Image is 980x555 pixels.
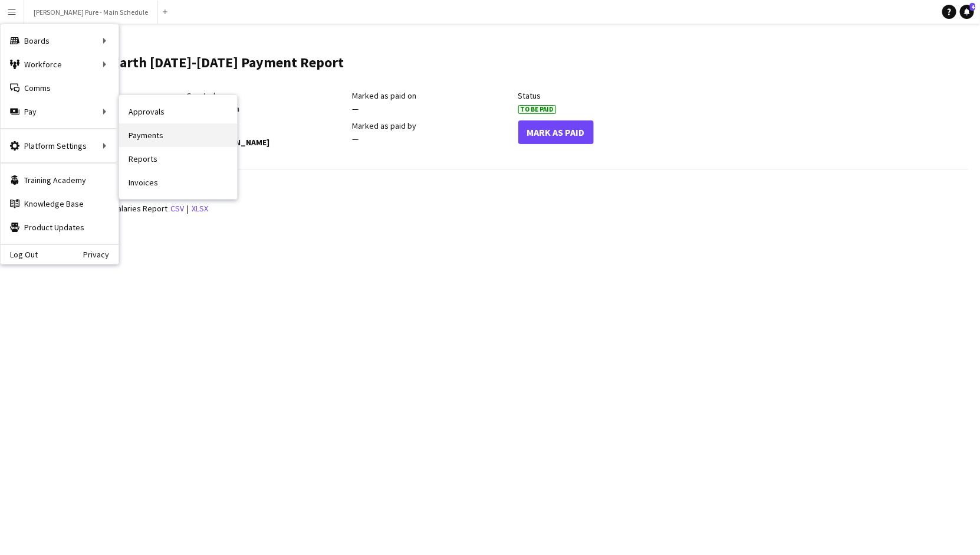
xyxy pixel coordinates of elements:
a: 4 [960,5,974,19]
a: xlsx [192,203,208,214]
div: Workforce [1,53,119,76]
a: csv [170,203,184,214]
a: Approvals [119,100,237,123]
a: Reports [119,147,237,171]
div: Pay [1,100,119,123]
a: Payments [119,123,237,147]
div: Marked as paid by [352,120,512,131]
div: Status [518,90,678,101]
div: | [21,201,968,216]
button: [PERSON_NAME] Pure - Main Schedule [24,1,158,24]
a: Log Out [1,250,38,259]
a: Privacy [83,250,119,259]
span: — [352,103,359,114]
div: Created on [186,90,346,101]
a: Invoices [119,171,237,194]
h1: Disney's Alien Earth [DATE]-[DATE] Payment Report [21,54,344,71]
a: Comms [1,76,119,100]
span: — [352,133,359,144]
div: [PERSON_NAME] [186,133,346,151]
div: Marked as paid on [352,90,512,101]
div: Platform Settings [1,134,119,158]
a: Training Academy [1,168,119,192]
span: To Be Paid [518,105,556,114]
div: [DATE] 9:28am [186,103,346,114]
div: Created by [186,120,346,131]
h3: Reports [21,182,968,192]
a: Product Updates [1,216,119,239]
span: 4 [970,3,975,11]
button: Mark As Paid [518,120,594,144]
div: Boards [1,29,119,53]
a: Knowledge Base [1,192,119,216]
